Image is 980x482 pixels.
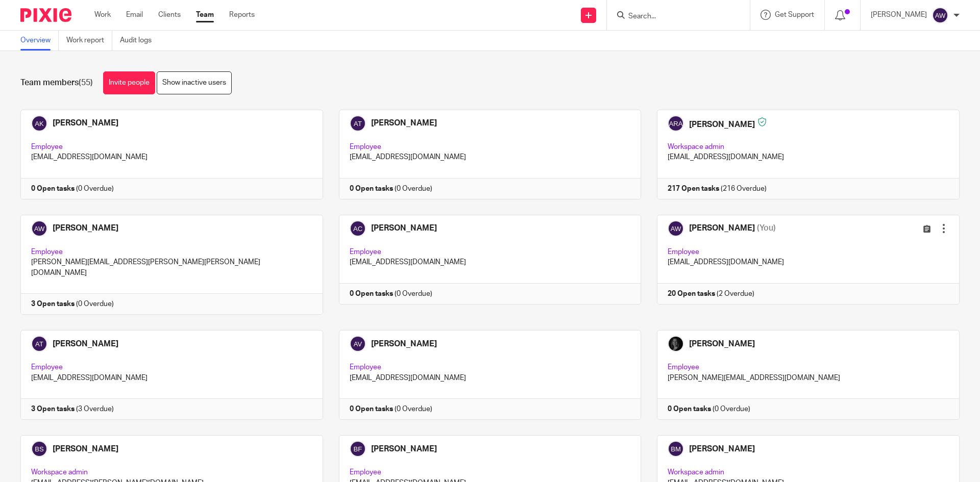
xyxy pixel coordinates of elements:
[66,31,112,50] a: Work report
[775,11,814,18] span: Get Support
[20,8,71,22] img: Pixie
[103,71,155,94] a: Invite people
[94,10,111,20] a: Work
[932,7,948,23] img: svg%3E
[120,31,159,50] a: Audit logs
[126,10,143,20] a: Email
[20,78,93,88] h1: Team members
[158,10,181,20] a: Clients
[871,10,927,20] p: [PERSON_NAME]
[20,31,59,50] a: Overview
[627,12,719,21] input: Search
[79,79,93,87] span: (55)
[196,10,214,20] a: Team
[157,71,232,94] a: Show inactive users
[229,10,255,20] a: Reports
